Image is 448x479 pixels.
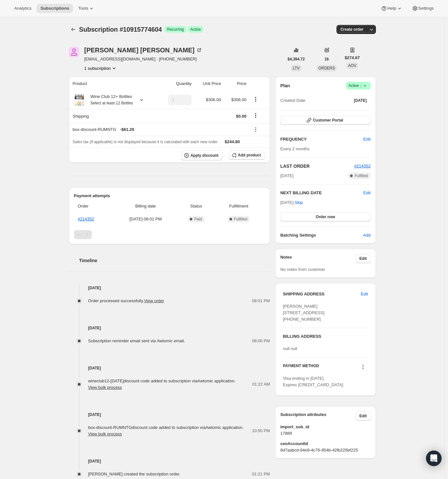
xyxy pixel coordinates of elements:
[348,82,368,89] span: Active
[69,47,79,57] span: Pamela Froehlich
[88,472,180,476] span: [PERSON_NAME] created the subscription order.
[115,203,176,209] span: Billing date
[280,441,370,447] span: ceoAccountId
[217,203,261,209] span: Fulfillment
[115,216,176,222] span: [DATE] · 08:01 PM
[345,55,360,61] span: $274.67
[295,199,303,206] span: Skip
[321,55,333,64] button: 16
[280,212,370,221] button: Order now
[357,289,372,299] button: Edit
[69,365,270,371] h4: [DATE]
[280,82,290,89] h2: Plan
[14,6,31,11] span: Analytics
[280,447,370,453] span: 8d7aabcd-94e9-4c76-954b-42fb225bf225
[73,126,247,133] div: box-discount-RUMNTG
[280,173,293,179] span: [DATE]
[234,217,247,222] span: Fulfilled
[316,214,335,219] span: Order now
[252,298,270,304] span: 08:01 PM
[229,151,265,160] button: Add product
[359,413,367,419] span: Edit
[181,151,222,160] button: Apply discount
[190,27,201,32] span: Active
[280,424,370,430] span: import_sub_id
[426,451,442,466] div: Open Intercom Messenger
[251,96,261,103] button: Product actions
[291,197,307,208] button: Skip
[91,101,133,105] small: Select at least 12 Bottles
[252,428,270,434] span: 10:50 PM
[354,98,367,103] span: [DATE]
[280,254,356,263] h3: Notes
[88,298,164,303] span: Order processed successfully.
[280,267,325,272] span: No notes from customer
[280,430,370,437] span: 17889
[360,83,361,88] span: |
[206,97,221,102] span: $306.00
[236,114,247,119] span: $0.00
[283,363,319,372] h3: PAYMENT METHOD
[194,217,202,222] span: Paid
[88,425,244,436] span: box-discount-RUMNTG discount code added to subscription via Awtomic application .
[86,93,133,106] div: Wine Club 12+ Bottles
[350,96,371,105] button: [DATE]
[88,385,122,390] button: View bulk process
[325,57,329,62] span: 16
[190,153,219,158] span: Apply discount
[69,25,78,34] button: Subscriptions
[318,66,335,70] span: ORDERS
[74,230,265,239] nav: Pagination
[10,4,35,13] button: Analytics
[355,173,368,178] span: Fulfilled
[238,153,261,158] span: Add product
[225,139,240,144] span: $244.80
[356,254,371,263] button: Edit
[194,77,223,91] th: Unit Price
[280,190,363,196] h2: NEXT BILLING DATE
[363,190,370,196] button: Edit
[348,63,356,68] span: AOV
[74,193,265,199] h2: Payment attempts
[231,97,247,102] span: $306.00
[283,376,343,387] span: Visa ending in [DATE] Expires [CREDIT_CARD_DATA]
[252,471,270,477] span: 01:21 PM
[356,411,371,420] button: Edit
[69,77,157,91] th: Product
[69,285,270,291] h4: [DATE]
[40,6,69,11] span: Subscriptions
[78,217,94,221] a: #214352
[88,378,236,390] span: wineclub12-[DATE] discount code added to subscription via Awtomic application .
[78,6,88,11] span: Tools
[361,291,368,297] span: Edit
[252,381,270,388] span: 01:22 AM
[293,66,300,70] span: LTV
[69,411,270,418] h4: [DATE]
[180,203,213,209] span: Status
[280,200,303,205] span: [DATE] ·
[69,458,270,464] h4: [DATE]
[340,27,363,32] span: Create order
[377,4,406,13] button: Help
[157,77,194,91] th: Quantity
[280,116,370,125] button: Customer Portal
[354,163,371,169] button: #214352
[84,47,202,53] div: [PERSON_NAME] [PERSON_NAME]
[283,346,297,351] span: null null
[283,291,361,297] h3: SHIPPING ADDRESS
[251,112,261,119] button: Shipping actions
[74,4,99,13] button: Tools
[167,27,184,32] span: Recurring
[69,109,157,123] th: Shipping
[387,6,396,11] span: Help
[354,164,371,168] a: #214352
[336,25,367,34] button: Create order
[288,57,305,62] span: $4,394.72
[280,97,305,104] span: Created Date
[37,4,73,13] button: Subscriptions
[74,199,113,213] th: Order
[359,256,367,261] span: Edit
[88,338,185,343] span: Subscription reminder email sent via Awtomic email.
